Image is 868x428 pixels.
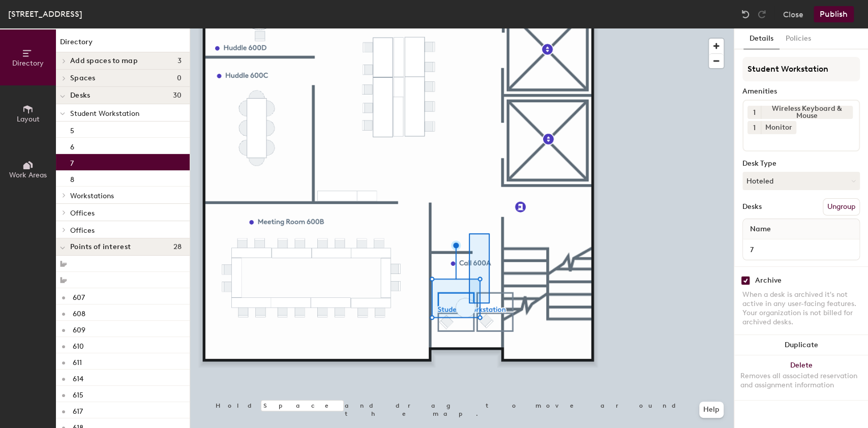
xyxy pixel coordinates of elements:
[70,156,74,168] p: 7
[70,124,74,135] p: 5
[70,226,95,235] span: Offices
[73,307,85,318] p: 608
[173,243,182,251] span: 28
[56,37,190,52] h1: Directory
[73,323,85,334] p: 609
[734,355,868,400] button: DeleteRemoves all associated reservation and assignment information
[742,203,762,211] div: Desks
[70,209,95,218] span: Offices
[70,109,139,118] span: Student Workstation
[743,28,780,49] button: Details
[745,242,857,257] input: Unnamed desk
[755,277,782,285] div: Archive
[172,91,182,100] span: 30
[9,171,47,179] span: Work Areas
[747,121,761,134] button: 1
[734,335,868,355] button: Duplicate
[177,57,182,65] span: 3
[753,107,756,118] span: 1
[70,192,114,200] span: Workstations
[742,172,860,190] button: Hoteled
[783,6,803,22] button: Close
[70,172,74,184] p: 8
[740,372,862,390] div: Removes all associated reservation and assignment information
[177,74,182,82] span: 0
[745,220,776,238] span: Name
[747,106,761,119] button: 1
[70,243,131,251] span: Points of interest
[73,355,82,367] p: 611
[73,388,83,400] p: 615
[761,106,853,119] div: Wireless Keyboard & Mouse
[742,87,860,96] div: Amenities
[70,74,96,82] span: Spaces
[70,91,90,100] span: Desks
[757,9,767,19] img: Redo
[12,59,44,68] span: Directory
[761,121,796,134] div: Monitor
[73,404,83,416] p: 617
[780,28,817,49] button: Policies
[70,140,74,151] p: 6
[70,57,138,65] span: Add spaces to map
[742,160,860,168] div: Desk Type
[823,198,860,216] button: Ungroup
[73,372,83,383] p: 614
[73,339,84,351] p: 610
[8,8,82,20] div: [STREET_ADDRESS]
[73,290,85,302] p: 607
[740,9,751,19] img: Undo
[699,402,724,418] button: Help
[814,6,854,22] button: Publish
[753,123,756,133] span: 1
[17,115,40,124] span: Layout
[742,290,860,327] div: When a desk is archived it's not active in any user-facing features. Your organization is not bil...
